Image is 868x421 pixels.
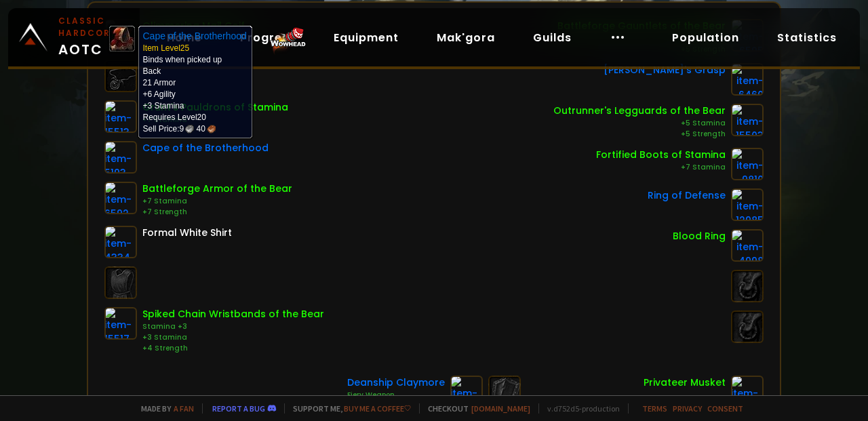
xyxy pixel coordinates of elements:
[426,24,506,52] a: Mak'gora
[143,30,247,112] td: Binds when picked up
[212,403,265,414] a: Report a bug
[143,43,190,53] span: Item Level 25
[143,78,176,87] span: 21 Armor
[522,24,583,52] a: Guilds
[471,403,530,414] a: [DOMAIN_NAME]
[553,104,726,118] div: Outrunner's Legguards of the Bear
[142,307,324,321] div: Spiked Chain Wristbands of the Bear
[731,148,764,180] img: item-9810
[419,403,530,414] span: Checkout
[133,403,194,414] span: Made by
[142,321,324,332] div: Stamina +3
[104,100,137,133] img: item-15513
[8,8,140,66] a: Classic HardcoreAOTC
[142,141,269,155] div: Cape of the Brotherhood
[58,15,121,39] small: Classic Hardcore
[58,15,121,60] span: AOTC
[197,123,216,135] span: 40
[673,229,726,243] div: Blood Ring
[553,118,726,129] div: +5 Stamina
[731,376,764,408] img: item-5309
[731,63,764,96] img: item-6460
[731,188,764,221] img: item-12985
[142,343,324,354] div: +4 Strength
[344,403,411,414] a: Buy me a coffee
[142,332,324,343] div: +3 Stamina
[142,182,292,196] div: Battleforge Armor of the Bear
[180,123,195,135] span: 9
[143,123,247,135] div: Sell Price:
[642,403,667,414] a: Terms
[143,101,184,111] span: +3 Stamina
[450,376,483,408] img: item-13049
[538,403,620,414] span: v. d752d5 - production
[229,24,307,52] a: Progress
[143,112,247,135] td: Requires Level 20
[648,188,726,203] div: Ring of Defense
[104,141,137,174] img: item-5193
[553,129,726,140] div: +5 Strength
[142,207,292,218] div: +7 Strength
[347,376,445,390] div: Deanship Claymore
[284,403,411,414] span: Support me,
[174,403,194,414] a: a fan
[104,182,137,214] img: item-6592
[143,31,247,41] b: Cape of the Brotherhood
[604,63,726,77] div: [PERSON_NAME]'s Grasp
[596,148,726,162] div: Fortified Boots of Stamina
[731,229,764,262] img: item-4998
[596,162,726,173] div: +7 Stamina
[707,403,743,414] a: Consent
[731,104,764,136] img: item-15503
[143,66,247,77] td: Back
[347,390,445,401] div: Fiery Weapon
[104,307,137,340] img: item-15517
[104,226,137,258] img: item-4334
[143,89,176,99] span: +6 Agility
[142,226,232,240] div: Formal White Shirt
[661,24,750,52] a: Population
[644,376,726,390] div: Privateer Musket
[323,24,410,52] a: Equipment
[142,196,292,207] div: +7 Stamina
[766,24,848,52] a: Statistics
[673,403,702,414] a: Privacy
[156,24,213,52] a: Home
